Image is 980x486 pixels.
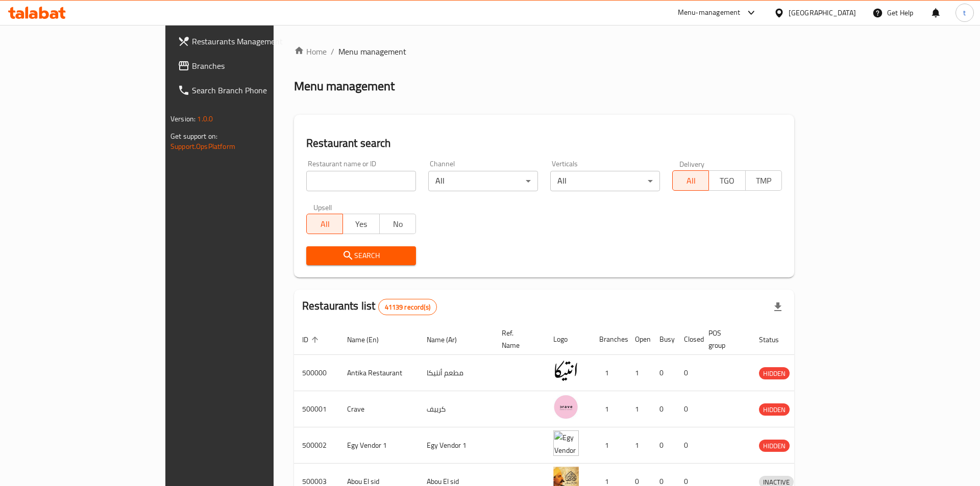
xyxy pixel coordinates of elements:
[306,136,782,151] h2: Restaurant search
[313,203,332,211] label: Upsell
[676,427,700,464] td: 0
[545,324,591,355] th: Logo
[750,173,778,188] span: TMP
[963,7,966,18] span: t
[384,217,412,232] span: No
[676,324,700,355] th: Closed
[192,84,321,96] span: Search Branch Phone
[419,427,494,464] td: Egy Vendor 1
[679,160,705,167] label: Delivery
[708,170,745,191] button: TGO
[339,391,419,427] td: Crave
[302,298,437,315] h2: Restaurants list
[294,45,794,58] nav: breadcrumb
[427,334,470,346] span: Name (Ar)
[759,367,790,379] div: HIDDEN
[379,302,436,312] span: 41139 record(s)
[672,170,709,191] button: All
[651,355,676,391] td: 0
[302,334,322,346] span: ID
[314,249,408,262] span: Search
[591,427,627,464] td: 1
[745,170,782,191] button: TMP
[553,430,579,456] img: Egy Vendor 1
[591,391,627,427] td: 1
[169,78,329,103] a: Search Branch Phone
[651,427,676,464] td: 0
[627,355,651,391] td: 1
[627,391,651,427] td: 1
[789,7,856,18] div: [GEOGRAPHIC_DATA]
[553,394,579,420] img: Crave
[550,171,660,191] div: All
[502,327,533,351] span: Ref. Name
[338,45,406,58] span: Menu management
[651,391,676,427] td: 0
[378,299,437,315] div: Total records count
[331,45,334,58] li: /
[169,29,329,54] a: Restaurants Management
[759,334,792,346] span: Status
[306,246,416,265] button: Search
[347,334,392,346] span: Name (En)
[306,171,416,191] input: Search for restaurant name or ID..
[419,355,494,391] td: مطعم أنتيكا
[651,324,676,355] th: Busy
[759,404,790,416] span: HIDDEN
[197,112,213,125] span: 1.0.0
[192,35,321,47] span: Restaurants Management
[419,391,494,427] td: كرييف
[311,217,339,232] span: All
[678,7,741,19] div: Menu-management
[553,358,579,383] img: Antika Restaurant
[347,217,375,232] span: Yes
[591,324,627,355] th: Branches
[170,112,195,125] span: Version:
[676,355,700,391] td: 0
[294,78,395,94] h2: Menu management
[627,427,651,464] td: 1
[192,60,321,72] span: Branches
[677,173,705,188] span: All
[170,130,217,143] span: Get support on:
[713,173,741,188] span: TGO
[676,391,700,427] td: 0
[170,140,235,153] a: Support.OpsPlatform
[627,324,651,355] th: Open
[339,427,419,464] td: Egy Vendor 1
[766,295,790,319] div: Export file
[306,214,343,234] button: All
[591,355,627,391] td: 1
[169,54,329,78] a: Branches
[379,214,416,234] button: No
[342,214,379,234] button: Yes
[708,327,739,351] span: POS group
[339,355,419,391] td: Antika Restaurant
[759,440,790,452] span: HIDDEN
[759,368,790,379] span: HIDDEN
[428,171,538,191] div: All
